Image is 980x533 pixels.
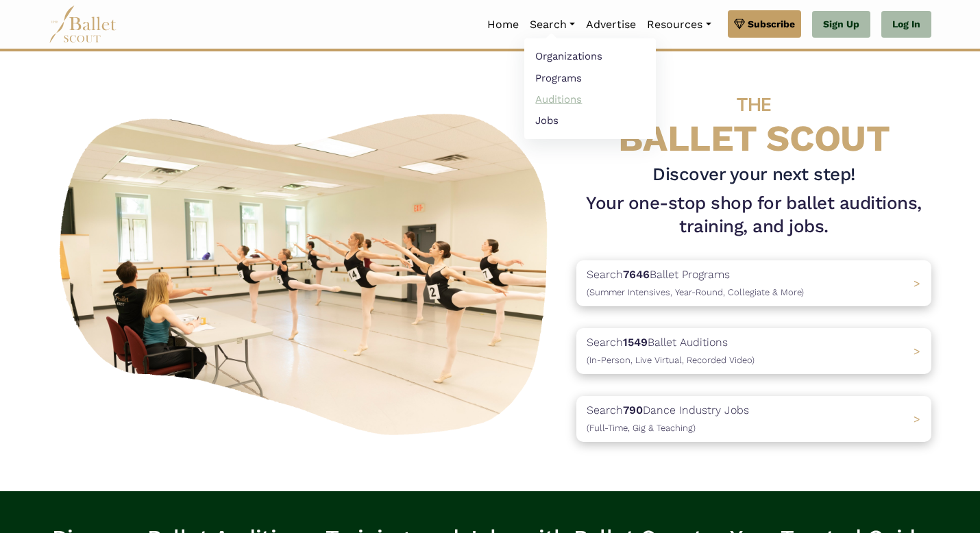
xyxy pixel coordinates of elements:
p: Search Dance Industry Jobs [587,401,749,436]
a: Search7646Ballet Programs(Summer Intensives, Year-Round, Collegiate & More)> [576,260,931,306]
span: > [914,412,920,425]
span: (In-Person, Live Virtual, Recorded Video) [587,355,755,365]
img: gem.svg [734,16,745,32]
a: Resources [641,10,716,39]
h1: Your one-stop shop for ballet auditions, training, and jobs. [576,192,931,238]
ul: Resources [524,38,656,139]
p: Search Ballet Programs [587,266,804,301]
a: Log In [881,11,931,38]
span: > [914,345,920,358]
a: Sign Up [812,11,870,38]
span: THE [737,93,771,116]
span: Subscribe [748,16,795,32]
a: Search [524,10,580,39]
a: Auditions [524,88,656,110]
span: > [914,277,920,290]
p: Search Ballet Auditions [587,334,755,369]
a: Jobs [524,110,656,131]
a: Search1549Ballet Auditions(In-Person, Live Virtual, Recorded Video) > [576,328,931,374]
b: 790 [623,404,643,417]
h3: Discover your next step! [576,163,931,186]
b: 1549 [623,336,648,349]
a: Organizations [524,46,656,67]
a: Subscribe [728,10,801,38]
h4: BALLET SCOUT [576,79,931,158]
a: Programs [524,67,656,88]
a: Advertise [580,10,641,39]
a: Search790Dance Industry Jobs(Full-Time, Gig & Teaching) > [576,396,931,442]
a: Home [482,10,524,39]
img: A group of ballerinas talking to each other in a ballet studio [49,99,565,443]
span: (Summer Intensives, Year-Round, Collegiate & More) [587,287,804,297]
span: (Full-Time, Gig & Teaching) [587,423,696,433]
b: 7646 [623,268,650,281]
